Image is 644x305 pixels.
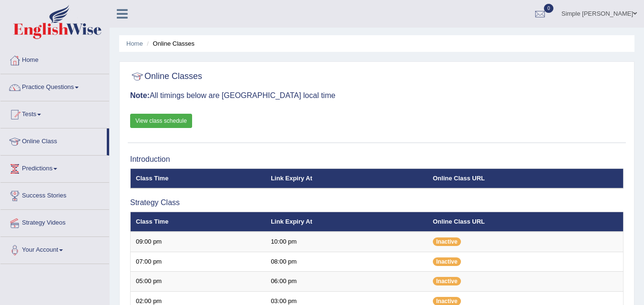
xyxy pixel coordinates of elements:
a: Home [126,40,143,47]
a: Home [0,47,109,71]
li: Online Classes [144,39,194,48]
td: 09:00 pm [131,232,266,252]
th: Class Time [131,168,266,188]
a: Tests [0,101,109,125]
span: Inactive [433,257,461,266]
a: Predictions [0,156,109,179]
th: Online Class URL [428,212,624,232]
td: 10:00 pm [266,232,428,252]
h2: Online Classes [130,69,202,84]
td: 07:00 pm [131,252,266,272]
span: Inactive [433,237,461,246]
a: Strategy Videos [0,210,109,234]
a: Online Class [0,128,107,152]
th: Online Class URL [428,168,624,188]
span: Inactive [433,277,461,285]
th: Link Expiry At [266,168,428,188]
b: Note: [130,91,150,99]
a: Success Stories [0,183,109,207]
a: Your Account [0,237,109,261]
th: Class Time [131,212,266,232]
a: View class schedule [130,114,192,128]
td: 08:00 pm [266,252,428,272]
th: Link Expiry At [266,212,428,232]
td: 06:00 pm [266,272,428,292]
h3: Strategy Class [130,198,624,207]
h3: Introduction [130,155,624,164]
h3: All timings below are [GEOGRAPHIC_DATA] local time [130,91,624,100]
td: 05:00 pm [131,272,266,292]
a: Practice Questions [0,74,109,98]
span: 0 [544,4,553,13]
